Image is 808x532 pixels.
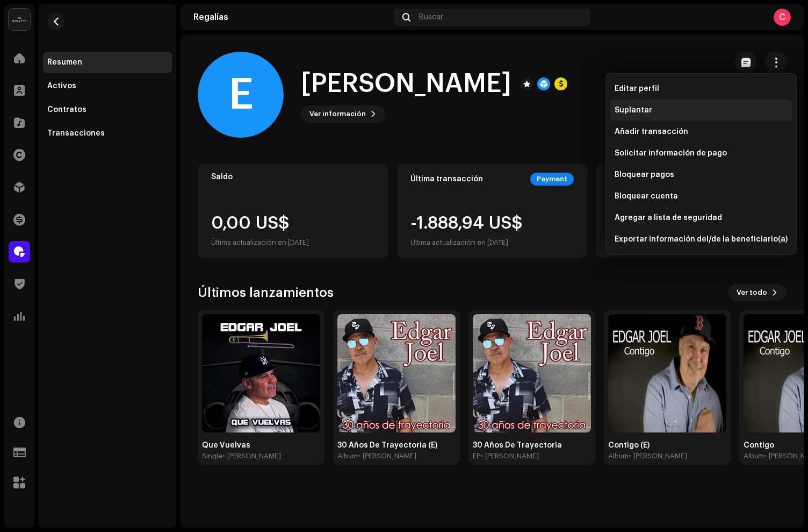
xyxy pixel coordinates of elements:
span: Suplantar [615,106,652,115]
span: Ver información [309,103,366,125]
img: d47887c4-2b78-4a9f-b723-a1ecefde8119 [608,314,726,432]
div: Que Vuelvas [202,441,320,450]
h1: [PERSON_NAME] [301,67,511,101]
span: Solicitar información de pago [615,149,727,158]
div: Activos [47,82,76,90]
div: • [PERSON_NAME] [358,452,416,460]
re-m-nav-item: Contratos [43,99,172,120]
div: • [PERSON_NAME] [480,452,539,460]
span: Exportar información del/de la beneficiario(a) [615,235,788,244]
div: Contigo (E) [608,441,726,450]
div: Payment [530,173,574,186]
span: Añadir transacción [615,127,688,136]
re-m-nav-item: Resumen [43,52,172,73]
button: Ver información [301,105,385,123]
span: Agregar a lista de seguridad [615,214,722,222]
div: EP [473,452,480,460]
span: Bloquear pagos [615,171,674,179]
button: Ver todo [728,284,787,301]
img: 35dfb901-f28c-4467-86fc-ca864a0a0a83 [473,314,591,432]
re-o-card-value: Saldo [198,164,388,258]
div: Transacciones [47,129,105,138]
div: Album [337,452,358,460]
div: 30 Años De Trayectoria [473,441,591,450]
div: Album [744,452,764,460]
div: • [PERSON_NAME] [629,452,687,460]
div: Última actualización en [DATE] [410,236,523,249]
div: Última actualización en [DATE] [211,236,309,249]
re-m-nav-item: Activos [43,75,172,97]
img: 09aa5ef8-1e47-4a0d-9021-5d60bc06ae83 [202,314,320,432]
div: Saldo [211,173,375,181]
div: 30 Años De Trayectoria (E) [337,441,456,450]
div: Última transacción [410,175,483,183]
img: 02a7c2d3-3c89-4098-b12f-2ff2945c95ee [9,9,30,30]
div: Resumen [47,58,82,67]
div: Single [202,452,222,460]
div: C [774,9,791,26]
div: • [PERSON_NAME] [222,452,281,460]
span: Editar perfil [615,84,659,93]
span: Bloquear cuenta [615,192,678,201]
re-o-card-value: Totales de estados de cuenta [596,164,787,258]
div: Contratos [47,105,86,114]
re-m-nav-item: Transacciones [43,123,172,144]
div: Album [608,452,629,460]
span: Ver todo [737,282,767,303]
div: E [198,52,284,138]
div: Regalías [193,13,389,22]
span: Buscar [419,13,443,22]
img: 785cd932-80da-4142-9185-7b42a9351d0a [337,314,456,432]
h3: Últimos lanzamientos [198,284,334,301]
